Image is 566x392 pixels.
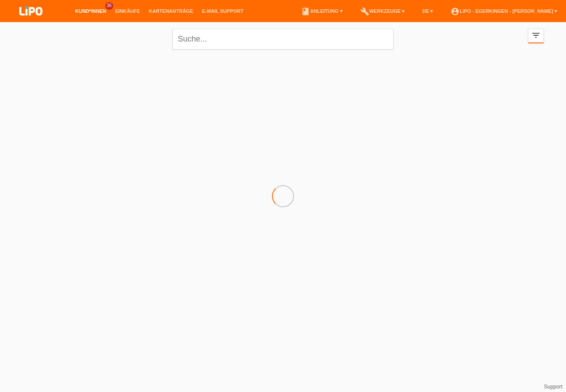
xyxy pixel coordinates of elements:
span: 36 [105,2,113,10]
a: LIPO pay [9,18,53,25]
i: account_circle [451,7,459,16]
a: Kund*innen [71,8,111,14]
a: DE ▾ [418,8,437,14]
a: Einkäufe [111,8,144,14]
i: filter_list [531,30,541,40]
a: buildWerkzeuge ▾ [356,8,409,14]
a: Support [544,384,562,390]
i: build [360,7,369,16]
a: E-Mail Support [198,8,248,14]
a: Kartenanträge [145,8,198,14]
input: Suche... [172,29,394,49]
a: bookAnleitung ▾ [297,8,347,14]
a: account_circleLIPO - Egerkingen - [PERSON_NAME] ▾ [446,8,562,14]
i: book [301,7,310,16]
